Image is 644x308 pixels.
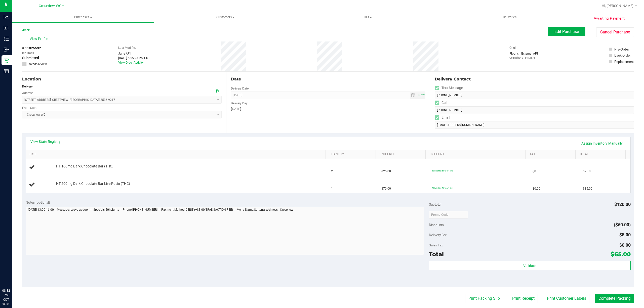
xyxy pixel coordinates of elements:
[4,47,9,52] inline-svg: Outbound
[614,222,631,227] span: ($60.00)
[30,152,324,156] a: SKU
[4,58,9,63] inline-svg: Retail
[118,56,150,60] div: [DATE] 5:55:23 PM CDT
[583,169,592,174] span: $25.00
[56,181,130,186] span: HT 200mg Dark Chocolate Bar Live Rosin (THC)
[2,302,10,306] p: 08/21
[231,101,248,106] label: Delivery Day
[231,106,426,112] div: [DATE]
[614,47,629,52] div: Pre-Order
[381,186,391,191] span: $70.00
[381,169,391,174] span: $25.00
[619,232,631,237] span: $5.00
[5,268,20,283] iframe: Resource center
[429,233,447,237] span: Delivery Fee
[523,264,536,268] span: Validate
[4,25,9,30] inline-svg: Inbound
[154,12,296,23] a: Customers
[296,12,438,23] a: Tills
[330,152,374,156] a: Quantity
[430,152,524,156] a: Discount
[509,56,538,60] p: Original ID: 316472575
[118,51,150,56] div: Jane API
[22,106,37,110] label: From Store
[439,12,581,23] a: Deliveries
[39,51,40,55] span: -
[544,294,589,303] button: Print Customer Labels
[118,61,144,64] a: View Order Activity
[429,243,443,247] span: Sales Tax
[530,152,574,156] a: Tax
[429,220,444,229] span: Discounts
[579,152,623,156] a: Total
[509,46,517,50] label: Origin
[533,186,540,191] span: $0.00
[429,251,444,258] span: Total
[533,169,540,174] span: $0.00
[231,76,426,82] div: Date
[509,51,538,60] div: Flourish External API
[595,294,634,303] button: Complete Packing
[432,187,453,189] span: 50heights: 50% off line
[611,251,631,258] span: $65.00
[509,294,538,303] button: Print Receipt
[619,242,631,248] span: $0.00
[231,86,249,91] label: Delivery Date
[297,15,438,20] span: Tills
[435,99,447,106] label: Call
[22,51,38,55] span: BioTrack ID:
[30,139,61,144] a: View State Registry
[12,15,154,20] span: Purchases
[465,294,503,303] button: Print Packing Slip
[432,169,453,172] span: 50heights: 50% off line
[554,29,579,34] span: Edit Purchase
[4,36,9,41] inline-svg: Inventory
[2,288,10,302] p: 08:32 PM CDT
[435,84,463,92] label: Text Message
[435,92,634,99] input: Format: (999) 999-9999
[22,46,41,51] span: # 11825592
[496,15,524,20] span: Deliveries
[435,114,450,121] label: Email
[22,55,39,61] span: Submitted
[614,59,634,64] div: Replacement
[154,15,296,20] span: Customers
[56,164,113,169] span: HT 100mg Dark Chocolate Bar (THC)
[118,46,137,50] label: Last Modified
[548,27,585,36] button: Edit Purchase
[594,16,625,21] span: Awaiting Payment
[22,76,222,82] div: Location
[583,186,592,191] span: $35.00
[22,91,33,95] label: Address
[429,261,631,270] button: Validate
[26,200,50,204] span: Notes (optional)
[30,36,50,41] span: View Profile
[602,4,634,8] span: Hi, [PERSON_NAME]!
[22,28,30,32] a: Back
[4,69,9,74] inline-svg: Reports
[614,202,631,207] span: $120.00
[331,169,333,174] span: 2
[39,4,61,8] span: Crestview WC
[22,85,33,88] strong: Delivery
[578,139,626,148] a: Assign Inventory Manually
[429,211,468,218] input: Promo Code
[429,202,441,206] span: Subtotal
[29,62,47,66] span: Needs review
[4,15,9,20] inline-svg: Analytics
[596,27,634,37] button: Cancel Purchase
[614,53,631,58] div: Back Order
[380,152,424,156] a: Unit Price
[12,12,154,23] a: Purchases
[216,89,219,94] div: Copy address to clipboard
[435,76,634,82] div: Delivery Contact
[435,106,634,114] input: Format: (999) 999-9999
[331,186,333,191] span: 1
